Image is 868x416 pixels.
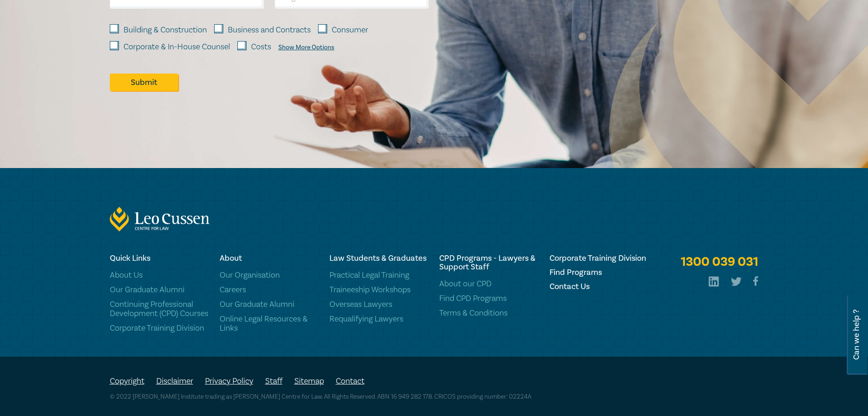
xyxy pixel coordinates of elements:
a: Our Organisation [220,271,318,280]
label: Corporate & In-House Counsel [123,41,230,53]
label: Costs [251,41,271,53]
a: Requalifying Lawyers [329,315,428,324]
a: Our Graduate Alumni [220,300,318,309]
a: Contact [336,376,365,386]
a: About our CPD [439,279,538,289]
a: Corporate Training Division [110,324,209,333]
h6: Quick Links [110,254,209,263]
a: Contact Us [550,282,648,291]
a: Overseas Lawyers [329,300,428,309]
a: Continuing Professional Development (CPD) Courses [110,300,209,318]
a: Traineeship Workshops [329,285,428,295]
a: Find CPD Programs [439,294,538,303]
a: About Us [110,271,209,280]
h6: Law Students & Graduates [329,254,428,263]
a: Careers [220,285,318,295]
a: Terms & Conditions [439,309,538,318]
a: Our Graduate Alumni [110,285,209,295]
p: © 2022 [PERSON_NAME] Institute trading as [PERSON_NAME] Centre for Law. All Rights Reserved. ABN ... [110,392,759,402]
a: Practical Legal Training [329,271,428,280]
a: Find Programs [550,268,648,277]
a: Staff [265,376,282,386]
a: Corporate Training Division [550,254,648,263]
label: Consumer [332,24,368,36]
button: Submit [110,74,178,91]
a: Privacy Policy [205,376,253,386]
div: Show More Options [278,44,334,51]
label: Building & Construction [123,24,207,36]
h6: CPD Programs - Lawyers & Support Staff [439,254,538,271]
label: Business and Contracts [228,24,311,36]
a: Copyright [110,376,144,386]
a: Sitemap [294,376,324,386]
span: Can we help ? [852,300,861,369]
a: 1300 039 031 [681,254,758,270]
a: Online Legal Resources & Links [220,315,318,333]
a: Disclaimer [156,376,193,386]
h6: About [220,254,318,263]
